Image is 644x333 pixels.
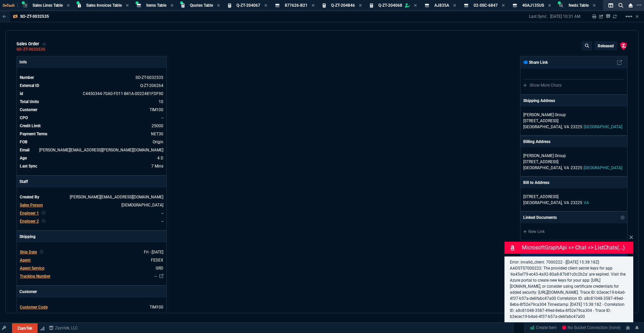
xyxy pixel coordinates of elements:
span: [GEOGRAPHIC_DATA] [584,125,622,129]
span: Agent Service [20,266,44,271]
span: 877626-B21 [285,3,308,8]
nx-icon: Back to Table [3,14,6,19]
nx-icon: Close Tab [359,3,362,8]
tr: undefined [19,265,164,272]
span: Origin [153,140,163,144]
a: Create Item [527,323,559,333]
p: [PERSON_NAME] Group [523,153,588,159]
span: 25000 [152,124,163,128]
span: Last Sync [20,164,37,169]
span: id [20,91,23,96]
nx-icon: Close Tab [548,3,551,8]
span: Engineer 2 [20,219,39,224]
p: Shipping [17,231,166,242]
span: [GEOGRAPHIC_DATA], [523,200,562,205]
a: msbcCompanyName [47,325,80,331]
span: Customer Name [20,313,48,318]
tr: undefined [19,106,164,113]
span: feeds Table [569,3,589,8]
nx-icon: Close Tab [593,3,596,8]
tr: 10/2/25 => 7:00 PM [19,155,164,161]
span: Ship Date [20,250,37,254]
span: timmons.invoice@timmons.com [39,148,163,152]
tr: undefined [19,131,164,137]
span: See Marketplace Order [83,91,163,96]
span: FOB [20,140,28,144]
span: Sales Invoices Table [86,3,122,8]
span: See Marketplace Order [136,75,163,80]
nx-icon: Close Tab [217,3,220,8]
p: [PERSON_NAME] Group [523,112,588,118]
span: Email [20,148,30,152]
nx-icon: Split Panels [606,1,616,9]
span: AJ835A [434,3,449,8]
tr: undefined [19,312,164,319]
span: 23225 [571,125,582,129]
span: 10/6/25 => 10:31 AM [151,164,163,169]
span: Age [20,156,27,160]
tr: See Marketplace Order [19,74,164,81]
a: Show More Chats [523,83,561,88]
span: GRD [156,266,163,271]
div: Add to Watchlist [42,41,47,47]
span: Q-ZT-204068 [378,3,402,8]
tr: See Marketplace Order [19,90,164,97]
a: SO-ZT-0032535 [16,49,45,50]
a: Timmons Group [121,313,163,318]
span: FEDEX [151,258,163,263]
nx-icon: Close Tab [126,3,129,8]
p: Shipping Address [523,98,555,104]
nx-icon: Close Tab [414,3,417,8]
a: -- [155,274,157,279]
span: CPO [20,115,28,120]
tr: undefined [19,202,164,208]
p: Staff [17,176,166,187]
span: VA [584,200,589,205]
span: [GEOGRAPHIC_DATA], [523,165,562,170]
span: External ID [20,83,39,88]
span: Q-ZT-204067 [236,3,260,8]
nx-icon: Close Workbench [626,1,635,9]
span: VA [564,125,569,129]
span: VA [564,200,569,205]
nx-icon: Close Tab [312,3,315,8]
span: Number [20,75,34,80]
p: Linked Documents [523,215,557,221]
tr: 10/6/25 => 10:31 AM [19,163,164,170]
span: Tracking Number [20,274,50,279]
nx-icon: Close Tab [67,3,70,8]
mat-icon: Example home icon [625,12,633,20]
span: Agent [20,258,31,263]
span: NET30 [151,132,163,136]
tr: undefined [19,304,164,311]
span: 40AJ135US [522,3,544,8]
p: Customer [17,286,166,297]
div: sales order [16,41,47,47]
span: Items Table [146,3,166,8]
tr: undefined [19,114,164,121]
a: -- [161,115,163,120]
span: VA [564,165,569,170]
span: Customer Code [20,305,48,310]
span: Q-ZT-204846 [331,3,355,8]
nx-icon: Open New Tab [637,2,641,8]
p: [STREET_ADDRESS] [523,118,625,124]
span: Sales Person [20,203,43,207]
span: 23225 [571,200,582,205]
span: Quotes Table [190,3,213,8]
span: VAHI [121,203,163,207]
tr: undefined [19,249,164,255]
a: Hide Workbench [636,14,639,19]
span: Total Units [20,99,39,104]
p: Billing Address [523,139,550,145]
tr: undefined [19,273,164,280]
a: TIM100 [150,107,163,112]
p: [STREET_ADDRESS] [523,159,625,165]
nx-icon: Close Tab [502,3,505,8]
a: New Link [523,229,625,235]
span: Credit Limit [20,124,41,128]
span: No Socket Connection (none) [562,326,621,330]
tr: undefined [19,139,164,145]
span: Payment Terms [20,132,47,136]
